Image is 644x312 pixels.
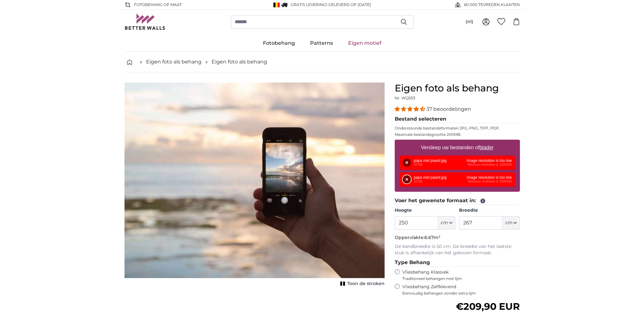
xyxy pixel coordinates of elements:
[303,35,341,51] a: Patterns
[146,58,201,66] a: Eigen foto als behang
[327,2,371,7] span: -
[438,216,455,229] button: cm
[464,2,520,8] span: 60.000 TEVREDEN KLANTEN
[402,284,520,296] label: Vliesbehang Zelfklevend
[395,259,520,267] legend: Type Behang
[395,83,520,94] h1: Eigen foto als behang
[291,2,327,7] span: GRATIS levering!
[461,16,478,28] button: (nl)
[502,216,520,229] button: cm
[124,83,385,288] div: 1 of 1
[426,106,471,112] span: 37 beoordelingen
[273,3,280,7] img: België
[395,96,415,100] span: Nr. WQ553
[395,235,520,241] p: Oppervlakte:
[395,197,520,205] legend: Voer het gewenste formaat in:
[395,115,520,123] legend: Bestand selecteren
[395,106,426,112] span: 4.32 stars
[424,235,440,240] span: 6.67m²
[459,207,520,214] label: Breedte
[124,83,385,278] img: personalised-photo
[124,52,520,72] nav: breadcrumbs
[418,141,496,154] label: Versleep uw bestanden of
[347,281,385,287] span: Toon de stroken
[505,220,512,226] span: cm
[124,14,166,30] img: Betterwalls
[395,243,520,256] p: De bandbreedte is 50 cm. De breedte van het laatste stuk is afhankelijk van het gekozen formaat.
[402,291,520,296] span: Eenvoudig behangen zonder extra lijm
[255,35,303,51] a: Fotobehang
[479,145,493,150] u: blader
[441,220,448,226] span: cm
[212,58,267,66] a: Eigen foto als behang
[328,2,371,7] span: Geleverd op [DATE]
[402,276,508,281] span: Traditioneel behangen met lijm
[395,207,455,214] label: Hoogte
[338,279,385,288] button: Toon de stroken
[395,132,520,137] p: Maximale bestandsgrootte 200MB.
[402,269,508,281] label: Vliesbehang Klassiek
[341,35,389,51] a: Eigen motief
[134,2,182,8] span: FOTOBEHANG OP MAAT
[395,126,520,131] p: Ondersteunde bestandsformaten JPG, PNG, TIFF, PDF.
